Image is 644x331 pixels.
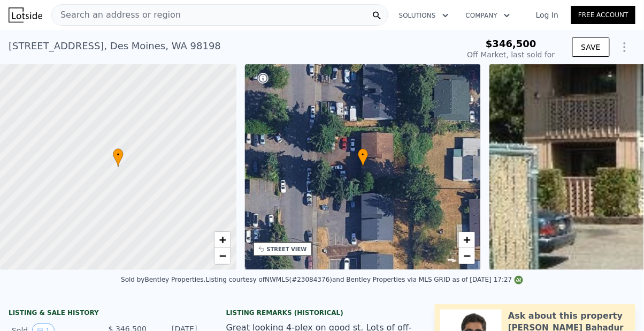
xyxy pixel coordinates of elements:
[113,148,124,167] div: •
[571,6,635,24] a: Free Account
[515,276,523,284] img: NWMLS Logo
[267,245,307,253] div: STREET VIEW
[52,9,181,21] span: Search an address or region
[459,232,475,248] a: Zoom in
[9,7,42,22] img: Lotside
[206,276,523,283] div: Listing courtesy of NWMLS (#23084376) and Bentley Properties via MLS GRID as of [DATE] 17:27
[508,310,623,322] div: Ask about this property
[523,10,571,20] a: Log In
[214,232,231,248] a: Zoom in
[9,309,201,319] div: LISTING & SALE HISTORY
[572,37,610,57] button: SAVE
[219,249,226,262] span: −
[614,36,635,58] button: Show Options
[467,49,555,60] div: Off Market, last sold for
[358,148,369,167] div: •
[390,6,457,25] button: Solutions
[464,249,471,262] span: −
[459,248,475,264] a: Zoom out
[358,150,369,160] span: •
[226,309,418,317] div: Listing Remarks (Historical)
[9,39,221,54] div: [STREET_ADDRESS] , Des Moines , WA 98198
[486,38,536,49] span: $346,500
[113,150,124,160] span: •
[214,248,231,264] a: Zoom out
[457,6,519,25] button: Company
[219,233,226,246] span: +
[121,276,205,283] div: Sold by Bentley Properties .
[464,233,471,246] span: +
